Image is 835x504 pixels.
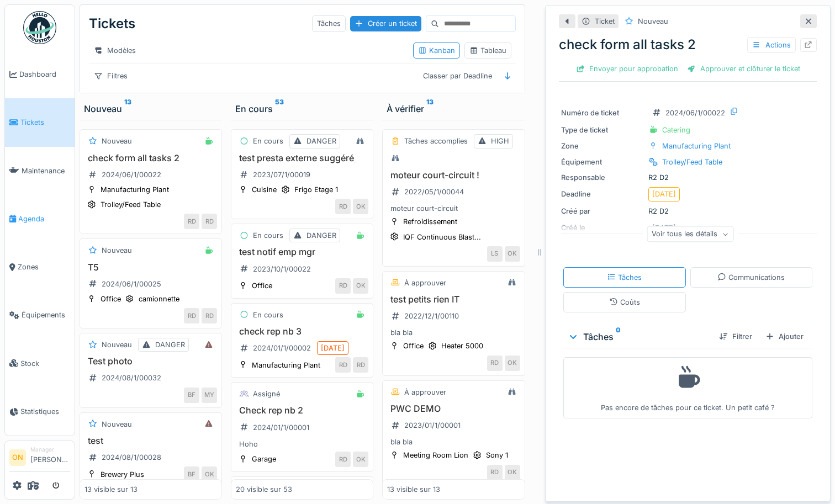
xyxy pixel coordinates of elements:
[253,136,283,146] div: En cours
[102,169,161,180] div: 2024/06/1/00022
[683,61,805,76] div: Approuver et clôturer le ticket
[294,184,338,195] div: Frigo Etage 1
[403,341,424,351] div: Office
[236,484,292,495] div: 20 visible sur 53
[236,247,368,257] h3: test notif emp mgr
[404,187,464,197] div: 2022/05/1/00044
[561,206,815,216] div: R2 D2
[353,278,368,294] div: OK
[18,214,70,224] span: Agenda
[387,484,440,495] div: 13 visible sur 13
[253,264,311,274] div: 2023/10/1/00022
[717,272,785,283] div: Communications
[505,356,520,371] div: OK
[665,108,725,118] div: 2024/06/1/00022
[184,308,199,323] div: RD
[20,117,70,128] span: Tickets
[102,136,132,146] div: Nouveau
[84,262,217,273] h3: T5
[101,184,169,195] div: Manufacturing Plant
[335,452,351,467] div: RD
[505,246,520,262] div: OK
[102,419,132,429] div: Nouveau
[561,108,644,118] div: Numéro de ticket
[5,98,75,146] a: Tickets
[306,230,336,241] div: DANGER
[638,16,668,26] div: Nouveau
[102,339,132,350] div: Nouveau
[426,102,434,115] sup: 13
[23,11,56,44] img: Badge_color-CXgf-gQk.svg
[253,389,280,399] div: Assigné
[387,437,520,447] div: bla bla
[101,469,144,480] div: Brewery Plus
[559,35,817,55] div: check form all tasks 2
[253,230,283,241] div: En cours
[184,214,199,229] div: RD
[202,214,217,229] div: RD
[418,45,455,56] div: Kanban
[761,329,808,344] div: Ajouter
[101,294,121,304] div: Office
[491,136,509,146] div: HIGH
[252,360,320,370] div: Manufacturing Plant
[441,341,483,351] div: Heater 5000
[253,169,310,180] div: 2023/07/1/00019
[403,450,468,460] div: Meeting Room Lion
[568,330,710,343] div: Tâches
[22,166,70,176] span: Maintenance
[89,68,133,84] div: Filtres
[102,245,132,256] div: Nouveau
[84,153,217,163] h3: check form all tasks 2
[561,125,644,135] div: Type de ticket
[403,232,481,242] div: IQF Continuous Blast...
[561,189,644,199] div: Deadline
[335,199,351,214] div: RD
[124,102,131,115] sup: 13
[469,45,506,56] div: Tableau
[84,484,138,495] div: 13 visible sur 13
[253,343,311,353] div: 2024/01/1/00002
[22,310,70,320] span: Équipements
[387,404,520,414] h3: PWC DEMO
[84,102,218,115] div: Nouveau
[89,43,141,59] div: Modèles
[505,465,520,480] div: OK
[101,199,161,210] div: Trolley/Feed Table
[19,69,70,79] span: Dashboard
[236,439,368,449] div: Hoho
[387,203,520,214] div: moteur court-circuit
[102,373,161,383] div: 2024/08/1/00032
[184,466,199,482] div: BF
[662,141,731,151] div: Manufacturing Plant
[353,452,368,467] div: OK
[572,61,683,76] div: Envoyer pour approbation
[5,339,75,388] a: Stock
[89,9,135,38] div: Tickets
[616,330,621,343] sup: 0
[404,278,446,288] div: À approuver
[595,16,615,26] div: Ticket
[747,37,796,53] div: Actions
[5,243,75,291] a: Zones
[387,294,520,305] h3: test petits rien IT
[647,226,733,242] div: Voir tous les détails
[404,311,459,321] div: 2022/12/1/00110
[715,329,757,344] div: Filtrer
[202,388,217,403] div: MY
[404,387,446,397] div: À approuver
[184,388,199,403] div: BF
[662,125,690,135] div: Catering
[312,15,346,31] div: Tâches
[253,310,283,320] div: En cours
[252,454,276,464] div: Garage
[236,326,368,337] h3: check rep nb 3
[387,327,520,338] div: bla bla
[5,195,75,243] a: Agenda
[387,102,520,115] div: À vérifier
[236,153,368,163] h3: test presta externe suggéré
[20,358,70,369] span: Stock
[418,68,497,84] div: Classer par Deadline
[486,450,508,460] div: Sony 1
[5,50,75,98] a: Dashboard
